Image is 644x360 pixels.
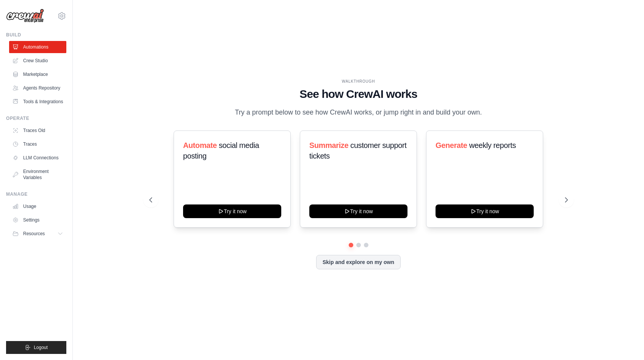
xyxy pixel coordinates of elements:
span: social media posting [183,141,259,160]
a: Usage [9,200,66,212]
div: Build [6,32,66,38]
span: customer support tickets [309,141,406,160]
a: Traces Old [9,124,66,137]
a: Agents Repository [9,82,66,94]
a: Environment Variables [9,165,66,184]
span: Automate [183,141,217,149]
button: Resources [9,228,66,240]
div: WALKTHROUGH [149,79,568,84]
a: LLM Connections [9,152,66,164]
button: Logout [6,341,66,354]
span: Generate [436,141,467,149]
a: Traces [9,138,66,150]
h1: See how CrewAI works [149,87,568,101]
span: Logout [34,344,48,351]
div: Operate [6,115,66,121]
a: Marketplace [9,68,66,80]
button: Try it now [436,204,534,218]
a: Tools & Integrations [9,96,66,108]
span: Summarize [309,141,348,149]
span: Resources [23,231,45,237]
a: Crew Studio [9,55,66,67]
button: Try it now [183,204,281,218]
img: Logo [6,9,44,23]
a: Automations [9,41,66,53]
button: Try it now [309,204,407,218]
p: Try a prompt below to see how CrewAI works, or jump right in and build your own. [231,107,486,118]
a: Settings [9,214,66,226]
button: Skip and explore on my own [316,255,401,269]
div: Manage [6,191,66,197]
span: weekly reports [469,141,516,149]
